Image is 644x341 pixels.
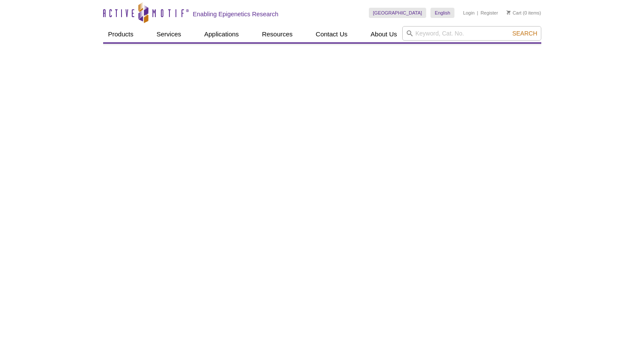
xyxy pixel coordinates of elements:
a: [GEOGRAPHIC_DATA] [369,8,427,18]
a: Resources [257,26,298,42]
li: (0 items) [507,8,541,18]
a: Services [151,26,187,42]
button: Search [510,30,540,37]
a: Products [103,26,139,42]
a: English [430,8,454,18]
img: Your Cart [507,10,510,15]
a: About Us [365,26,402,42]
a: Register [481,10,498,16]
input: Keyword, Cat. No. [402,26,541,41]
span: Search [512,30,537,37]
li: | [477,8,478,18]
a: Contact Us [311,26,353,42]
h2: Enabling Epigenetics Research [193,10,279,18]
a: Login [463,10,475,16]
a: Applications [199,26,244,42]
a: Cart [507,10,522,16]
